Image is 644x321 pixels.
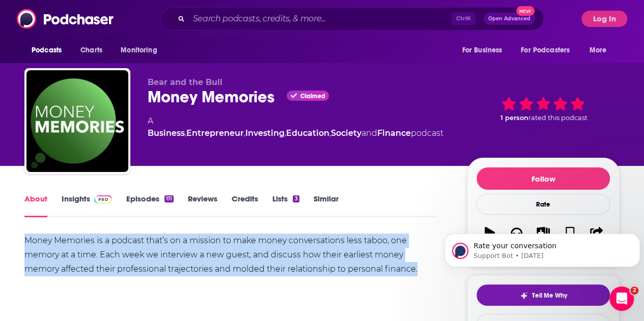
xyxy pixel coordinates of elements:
a: Similar [314,194,339,217]
span: 2 [630,286,638,295]
span: New [516,6,535,16]
span: , [244,128,245,138]
span: 1 person [500,114,528,122]
button: Open AdvancedNew [484,13,535,25]
a: Society [331,128,361,138]
span: Monitoring [121,43,157,57]
span: More [590,43,607,57]
a: About [24,194,47,217]
img: Podchaser - Follow, Share and Rate Podcasts [17,9,115,28]
div: A podcast [148,115,451,139]
a: Credits [232,194,258,217]
input: Search podcasts, credits, & more... [189,11,452,27]
a: Investing [245,128,285,138]
span: Charts [80,43,102,57]
div: 1 personrated this podcast [467,77,620,140]
button: open menu [514,41,584,60]
span: For Podcasters [521,43,570,57]
span: Podcasts [32,43,62,57]
button: tell me why sparkleTell Me Why [477,284,610,306]
iframe: Intercom notifications message [440,212,644,283]
a: Finance [377,128,411,138]
button: open menu [582,41,620,60]
span: and [361,128,377,138]
span: For Business [462,43,502,57]
img: Podchaser Pro [94,195,112,203]
div: Money Memories is a podcast that’s on a mission to make money conversations less taboo, one memor... [24,234,437,276]
img: tell me why sparkle [520,291,528,300]
span: Tell Me Why [532,291,567,300]
span: Claimed [300,94,325,99]
button: open menu [114,41,170,60]
div: Rate [477,194,610,215]
div: 3 [293,195,299,202]
span: , [185,128,186,138]
span: Open Advanced [488,16,530,21]
div: Search podcasts, credits, & more... [161,7,544,31]
a: Entrepreneur [186,128,244,138]
button: Log In [581,11,627,27]
a: InsightsPodchaser Pro [62,194,112,217]
span: Bear and the Bull [148,77,222,87]
a: Episodes111 [126,194,174,217]
span: Ctrl K [452,12,475,25]
span: , [285,128,286,138]
a: Charts [74,41,108,60]
img: Money Memories [26,70,128,172]
button: open menu [455,41,515,60]
span: , [329,128,331,138]
iframe: Intercom live chat [609,286,634,311]
span: rated this podcast [528,114,587,122]
a: Lists3 [272,194,299,217]
div: 111 [164,195,174,202]
button: Follow [477,167,610,190]
button: open menu [24,41,75,60]
a: Reviews [188,194,217,217]
a: Education [286,128,329,138]
a: Business [148,128,185,138]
